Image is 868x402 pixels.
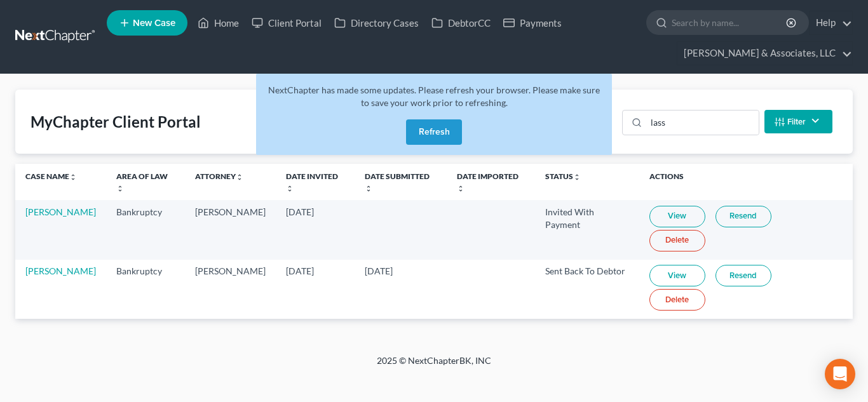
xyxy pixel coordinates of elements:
[672,11,788,34] input: Search by name...
[639,164,853,200] th: Actions
[825,359,855,389] div: Open Intercom Messenger
[545,171,581,181] a: Statusunfold_more
[457,185,465,192] i: unfold_more
[133,18,175,28] span: New Case
[69,173,77,181] i: unfold_more
[649,206,705,227] a: View
[406,119,462,145] button: Refresh
[25,265,96,276] a: [PERSON_NAME]
[535,200,639,259] td: Invited With Payment
[195,171,243,181] a: Attorneyunfold_more
[328,11,425,34] a: Directory Cases
[573,173,581,181] i: unfold_more
[25,206,96,217] a: [PERSON_NAME]
[116,171,168,192] a: Area of Lawunfold_more
[649,265,705,286] a: View
[365,265,393,276] span: [DATE]
[286,171,338,192] a: Date Invitedunfold_more
[268,84,600,108] span: NextChapter has made some updates. Please refresh your browser. Please make sure to save your wor...
[286,185,294,192] i: unfold_more
[185,260,276,319] td: [PERSON_NAME]
[116,185,124,192] i: unfold_more
[425,11,497,34] a: DebtorCC
[764,110,832,133] button: Filter
[535,260,639,319] td: Sent Back To Debtor
[365,185,372,192] i: unfold_more
[810,11,852,34] a: Help
[106,260,185,319] td: Bankruptcy
[646,111,759,135] input: Search...
[715,265,771,286] a: Resend
[185,200,276,259] td: [PERSON_NAME]
[649,230,705,251] a: Delete
[286,206,314,217] span: [DATE]
[457,171,519,192] a: Date Importedunfold_more
[649,289,705,311] a: Delete
[497,11,568,34] a: Payments
[365,171,430,192] a: Date Submittedunfold_more
[286,265,314,276] span: [DATE]
[25,171,77,181] a: Case Nameunfold_more
[677,42,852,65] a: [PERSON_NAME] & Associates, LLC
[72,354,796,377] div: 2025 © NextChapterBK, INC
[31,112,201,132] div: MyChapter Client Portal
[715,206,771,227] a: Resend
[236,173,243,181] i: unfold_more
[106,200,185,259] td: Bankruptcy
[245,11,328,34] a: Client Portal
[191,11,245,34] a: Home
